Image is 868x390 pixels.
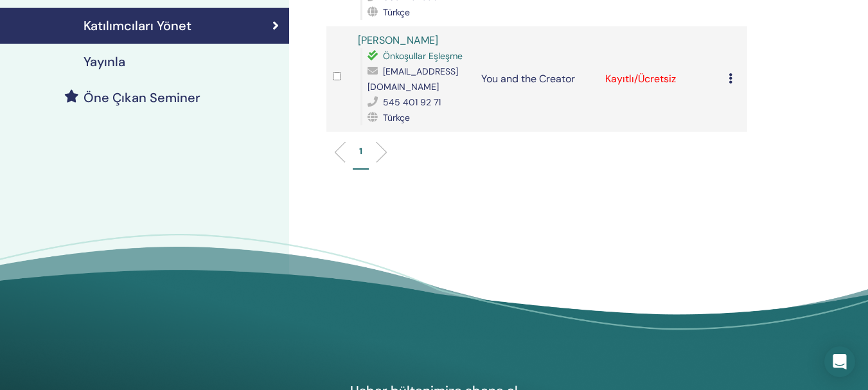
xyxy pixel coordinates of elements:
[383,96,441,108] span: 545 401 92 71
[475,26,599,132] td: You and the Creator
[383,112,410,123] span: Türkçe
[824,346,855,377] div: Open Intercom Messenger
[84,54,125,69] h4: Yayınla
[84,90,200,105] h4: Öne Çıkan Seminer
[358,33,438,47] a: [PERSON_NAME]
[368,66,458,93] span: [EMAIL_ADDRESS][DOMAIN_NAME]
[383,50,463,62] span: Önkoşullar Eşleşme
[383,6,410,18] span: Türkçe
[359,145,362,158] p: 1
[84,18,191,33] h4: Katılımcıları Yönet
